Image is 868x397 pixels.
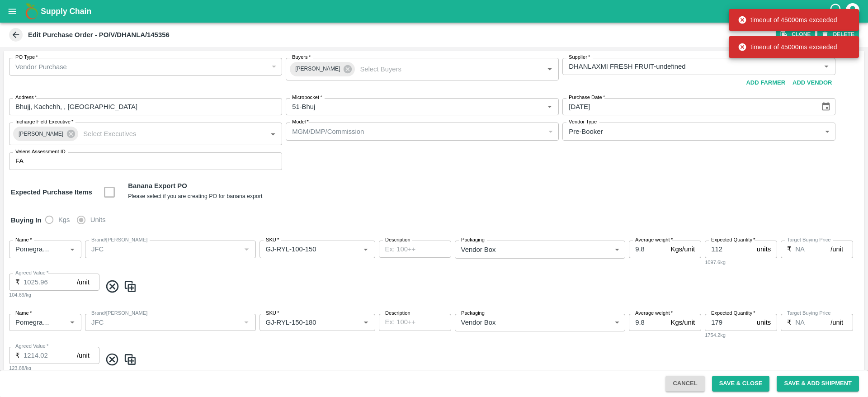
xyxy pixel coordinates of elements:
p: ₹ [15,277,20,287]
p: MGM/DMP/Commission [292,127,364,137]
p: ₹ [787,317,792,327]
input: 0 [705,314,753,331]
p: /unit [77,350,90,360]
label: SKU [266,310,279,317]
button: Open [821,61,832,72]
label: Address [15,94,37,101]
div: [PERSON_NAME] [13,127,78,141]
input: 0 [705,241,753,258]
label: Average weight [635,236,673,244]
label: Average weight [635,310,673,317]
div: 123.88/kg [9,364,99,372]
p: ₹ [15,350,20,360]
label: Model [292,118,309,126]
p: units [757,244,771,254]
label: Brand/[PERSON_NAME] [91,310,147,317]
label: Agreed Value [15,343,48,350]
b: Supply Chain [41,7,91,16]
label: Name [15,310,32,317]
label: Expected Quantity [711,236,755,244]
label: SKU [266,236,279,244]
button: Open [66,243,78,255]
button: Open [544,63,556,75]
input: Name [12,317,52,328]
div: timeout of 45000ms exceeded [738,12,837,28]
p: Vendor Purchase [15,62,67,72]
button: open drawer [2,1,23,22]
label: Brand/[PERSON_NAME] [91,236,147,244]
label: Packaging [461,310,485,317]
input: 0.0 [629,241,667,258]
p: /unit [830,244,843,254]
label: PO Type [15,54,38,61]
button: Choose date, selected date is Mar 7, 2025 [817,98,835,115]
input: 0.0 [795,314,830,331]
label: Name [15,236,32,244]
p: Kgs/unit [671,317,695,327]
div: buying_in [45,211,113,229]
span: Kgs [58,215,70,225]
input: Micropocket [288,101,529,113]
label: Target Buying Price [787,310,831,317]
span: [PERSON_NAME] [13,129,69,139]
p: Vendor Box [461,317,496,327]
label: Vendor Type [569,118,597,126]
input: 0.0 [24,347,77,364]
div: [PERSON_NAME] [290,62,355,76]
span: [PERSON_NAME] [290,64,345,74]
input: Name [12,243,52,255]
input: SKU [262,317,346,328]
p: ₹ [787,244,792,254]
label: Buyers [292,54,311,61]
input: 0.0 [795,241,830,258]
button: Cancel [665,376,704,392]
input: 0.0 [629,314,667,331]
input: Select Date [562,98,814,115]
a: Supply Chain [41,5,829,18]
input: Select Supplier [565,61,806,72]
label: Target Buying Price [787,236,831,244]
b: Edit Purchase Order - PO/V/DHANLA/145356 [28,31,170,38]
label: Description [385,236,410,244]
button: Open [544,101,556,113]
span: Units [90,215,106,225]
h6: Buying In [7,211,45,230]
label: Velens Assessment ID [15,148,66,156]
input: Select Executives [80,128,253,140]
strong: Expected Purchase Items [11,189,92,196]
button: Open [267,128,279,140]
small: Please select if you are creating PO for banana export [128,193,262,199]
button: Open [360,317,372,328]
input: Create Brand/Marka [88,243,238,255]
label: Packaging [461,236,485,244]
p: FA [15,156,24,166]
img: logo [23,2,41,20]
input: Create Brand/Marka [88,317,238,328]
input: 0.0 [24,274,77,291]
p: Vendor Box [461,245,496,255]
label: Purchase Date [569,94,605,101]
p: units [757,317,771,327]
label: Micropocket [292,94,322,101]
button: Add Farmer [742,75,789,91]
p: /unit [77,277,90,287]
button: Open [360,243,372,255]
div: 104.69/kg [9,291,99,299]
label: Description [385,310,410,317]
label: Agreed Value [15,269,48,277]
label: Supplier [569,54,590,61]
b: Banana Export PO [128,182,187,189]
img: CloneIcon [123,352,137,367]
div: 1097.6kg [705,258,777,266]
input: Select Buyers [356,63,529,75]
img: CloneIcon [123,279,137,294]
p: /unit [830,317,843,327]
button: Save & Close [712,376,770,392]
p: Kgs/unit [671,244,695,254]
div: timeout of 45000ms exceeded [738,39,837,55]
button: Add Vendor [789,75,835,91]
input: Address [9,98,282,115]
button: Save & Add Shipment [777,376,859,392]
button: Open [66,317,78,328]
input: SKU [262,243,346,255]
